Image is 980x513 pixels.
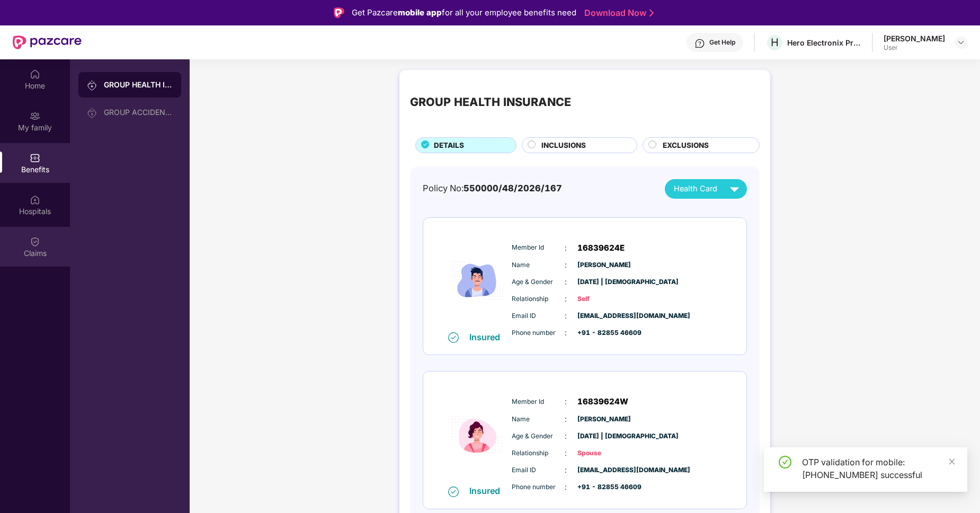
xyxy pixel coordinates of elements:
[565,464,567,476] span: :
[577,294,630,304] span: Self
[469,485,506,496] div: Insured
[663,140,709,151] span: EXCLUSIONS
[565,259,567,271] span: :
[787,38,861,48] div: Hero Electronix Private Limited
[334,7,344,18] img: Logo
[577,414,630,424] span: [PERSON_NAME]
[565,413,567,425] span: :
[649,7,654,19] img: Stroke
[104,79,173,90] div: GROUP HEALTH INSURANCE
[577,482,630,492] span: +91 - 82855 46609
[665,179,747,199] button: Health Card
[565,430,567,442] span: :
[512,294,565,304] span: Relationship
[30,69,40,79] img: svg+xml;base64,PHN2ZyBpZD0iSG9tZSIgeG1sbnM9Imh0dHA6Ly93d3cudzMub3JnLzIwMDAvc3ZnIiB3aWR0aD0iMjAiIG...
[565,276,567,288] span: :
[512,311,565,321] span: Email ID
[674,183,717,195] span: Health Card
[434,140,464,151] span: DETAILS
[30,111,40,121] img: svg+xml;base64,PHN2ZyB3aWR0aD0iMjAiIGhlaWdodD0iMjAiIHZpZXdCb3g9IjAgMCAyMCAyMCIgZmlsbD0ibm9uZSIgeG...
[948,458,956,465] span: close
[446,384,509,485] img: icon
[512,328,565,338] span: Phone number
[469,332,506,342] div: Insured
[694,38,705,49] img: svg+xml;base64,PHN2ZyBpZD0iSGVscC0zMngzMiIgeG1sbnM9Imh0dHA6Ly93d3cudzMub3JnLzIwMDAvc3ZnIiB3aWR0aD...
[104,108,173,117] div: GROUP ACCIDENTAL INSURANCE
[512,465,565,475] span: Email ID
[577,431,630,441] span: [DATE] | [DEMOGRAPHIC_DATA]
[410,93,571,111] div: GROUP HEALTH INSURANCE
[446,229,509,331] img: icon
[448,487,459,497] img: svg+xml;base64,PHN2ZyB4bWxucz0iaHR0cDovL3d3dy53My5vcmcvMjAwMC9zdmciIHdpZHRoPSIxNiIgaGVpZ2h0PSIxNi...
[577,328,630,338] span: +91 - 82855 46609
[577,465,630,475] span: [EMAIL_ADDRESS][DOMAIN_NAME]
[584,7,651,19] a: Download Now
[565,293,567,305] span: :
[512,243,565,253] span: Member Id
[30,194,40,205] img: svg+xml;base64,PHN2ZyBpZD0iSG9zcGl0YWxzIiB4bWxucz0iaHR0cDovL3d3dy53My5vcmcvMjAwMC9zdmciIHdpZHRoPS...
[352,6,576,19] div: Get Pazcare for all your employee benefits need
[884,43,945,52] div: User
[565,481,567,493] span: :
[423,182,562,196] div: Policy No:
[709,38,735,47] div: Get Help
[512,277,565,287] span: Age & Gender
[577,242,625,254] span: 16839624E
[87,80,97,91] img: svg+xml;base64,PHN2ZyB3aWR0aD0iMjAiIGhlaWdodD0iMjAiIHZpZXdCb3g9IjAgMCAyMCAyMCIgZmlsbD0ibm9uZSIgeG...
[398,7,442,17] strong: mobile app
[577,448,630,458] span: Spouse
[512,482,565,492] span: Phone number
[464,183,562,193] span: 550000/48/2026/167
[577,311,630,321] span: [EMAIL_ADDRESS][DOMAIN_NAME]
[802,456,955,481] div: OTP validation for mobile: [PHONE_NUMBER] successful
[30,236,40,247] img: svg+xml;base64,PHN2ZyBpZD0iQ2xhaW0iIHhtbG5zPSJodHRwOi8vd3d3LnczLm9yZy8yMDAwL3N2ZyIgd2lkdGg9IjIwIi...
[771,36,779,49] span: H
[13,36,82,49] img: New Pazcare Logo
[565,327,567,339] span: :
[577,260,630,270] span: [PERSON_NAME]
[448,332,459,343] img: svg+xml;base64,PHN2ZyB4bWxucz0iaHR0cDovL3d3dy53My5vcmcvMjAwMC9zdmciIHdpZHRoPSIxNiIgaGVpZ2h0PSIxNi...
[565,310,567,322] span: :
[565,242,567,254] span: :
[512,260,565,270] span: Name
[725,180,744,198] img: svg+xml;base64,PHN2ZyB4bWxucz0iaHR0cDovL3d3dy53My5vcmcvMjAwMC9zdmciIHZpZXdCb3g9IjAgMCAyNCAyNCIgd2...
[512,414,565,424] span: Name
[512,397,565,407] span: Member Id
[87,108,97,118] img: svg+xml;base64,PHN2ZyB3aWR0aD0iMjAiIGhlaWdodD0iMjAiIHZpZXdCb3g9IjAgMCAyMCAyMCIgZmlsbD0ibm9uZSIgeG...
[541,140,586,151] span: INCLUSIONS
[30,153,40,163] img: svg+xml;base64,PHN2ZyBpZD0iQmVuZWZpdHMiIHhtbG5zPSJodHRwOi8vd3d3LnczLm9yZy8yMDAwL3N2ZyIgd2lkdGg9Ij...
[512,448,565,458] span: Relationship
[779,456,791,468] span: check-circle
[565,447,567,459] span: :
[577,277,630,287] span: [DATE] | [DEMOGRAPHIC_DATA]
[884,33,945,43] div: [PERSON_NAME]
[577,395,628,408] span: 16839624W
[512,431,565,441] span: Age & Gender
[957,38,965,47] img: svg+xml;base64,PHN2ZyBpZD0iRHJvcGRvd24tMzJ4MzIiIHhtbG5zPSJodHRwOi8vd3d3LnczLm9yZy8yMDAwL3N2ZyIgd2...
[565,396,567,408] span: :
